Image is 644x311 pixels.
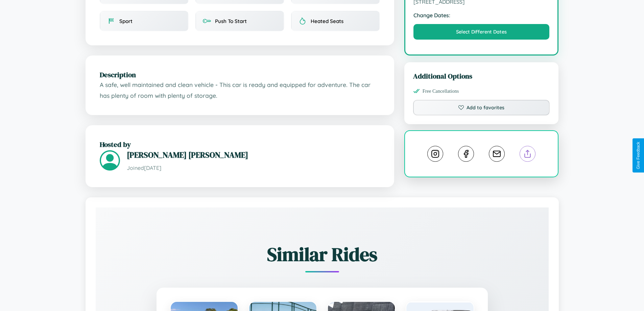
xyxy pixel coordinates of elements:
[413,24,550,40] button: Select Different Dates
[127,149,380,160] h3: [PERSON_NAME] [PERSON_NAME]
[413,100,550,115] button: Add to favorites
[413,71,550,81] h3: Additional Options
[413,12,550,19] strong: Change Dates:
[119,18,133,24] span: Sport
[215,18,247,24] span: Push To Start
[127,163,380,173] p: Joined [DATE]
[636,142,641,169] div: Give Feedback
[311,18,343,24] span: Heated Seats
[119,241,525,267] h2: Similar Rides
[100,80,380,101] p: A safe, well maintained and clean vehicle - This car is ready and equipped for adventure. The car...
[100,70,380,80] h2: Description
[100,139,380,149] h2: Hosted by
[423,88,459,94] span: Free Cancellations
